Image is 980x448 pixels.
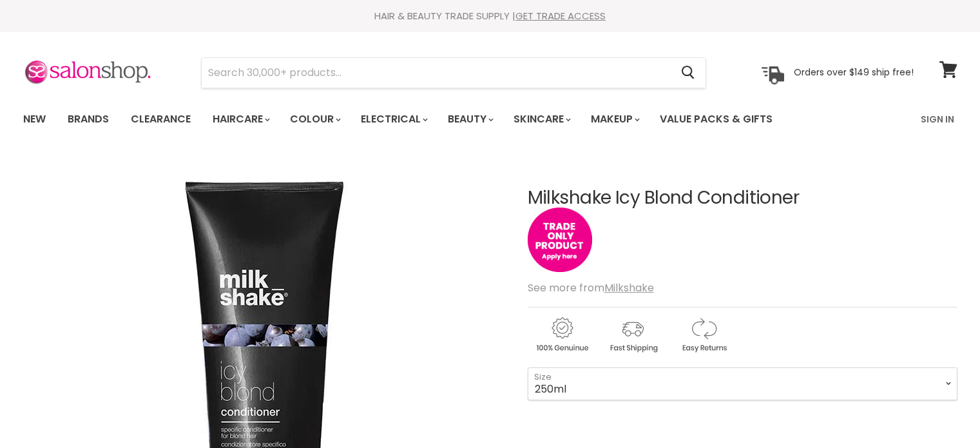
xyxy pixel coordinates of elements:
a: Colour [280,106,349,133]
a: New [14,106,55,133]
img: shipping.gif [599,315,667,355]
a: Brands [58,106,119,133]
a: GET TRADE ACCESS [515,9,606,23]
form: Product [201,57,706,88]
img: genuine.gif [528,315,596,355]
a: Electrical [351,106,436,133]
input: Search [202,58,671,88]
button: Search [671,58,706,88]
h1: Milkshake Icy Blond Conditioner [528,188,957,208]
img: returns.gif [669,315,738,355]
nav: Main [7,101,974,138]
a: Skincare [504,106,579,133]
p: Orders over $149 ship free! [794,66,914,78]
span: See more from [528,280,654,295]
a: Makeup [581,106,648,133]
a: Value Packs & Gifts [650,106,782,133]
a: Sign In [913,106,962,133]
a: Clearance [121,106,200,133]
div: HAIR & BEAUTY TRADE SUPPLY | [7,10,974,23]
a: Haircare [203,106,278,133]
a: Milkshake [604,280,654,295]
img: tradeonly_small.jpg [528,208,592,272]
a: Beauty [438,106,501,133]
ul: Main menu [14,101,848,138]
